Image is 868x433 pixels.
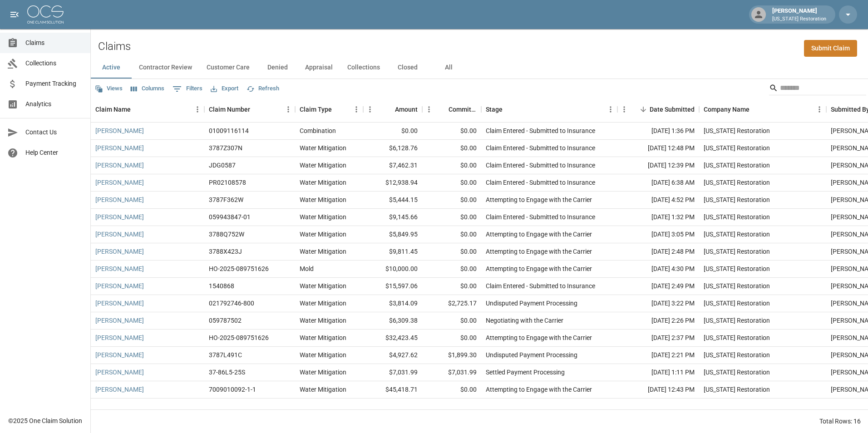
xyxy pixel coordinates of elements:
[704,264,770,273] div: Oregon Restoration
[300,350,346,359] div: Water Mitigation
[95,281,144,290] a: [PERSON_NAME]
[209,178,246,187] div: PR02108578
[300,333,346,342] div: Water Mitigation
[95,350,144,359] a: [PERSON_NAME]
[769,6,830,23] div: [PERSON_NAME]
[363,103,377,116] button: Menu
[95,247,144,256] a: [PERSON_NAME]
[486,126,595,135] div: Claim Entered - Submitted to Insurance
[704,350,770,359] div: Oregon Restoration
[704,333,770,342] div: Oregon Restoration
[300,97,332,122] div: Claim Type
[617,381,699,399] div: [DATE] 12:43 PM
[209,316,242,325] div: 059787502
[750,103,762,116] button: Sort
[209,385,256,394] div: 7009010092-1-1
[486,385,592,394] div: Attempting to Engage with the Carrier
[300,195,346,204] div: Water Mitigation
[503,103,515,116] button: Sort
[422,261,481,278] div: $0.00
[244,82,281,96] button: Refresh
[95,316,144,325] a: [PERSON_NAME]
[363,157,422,174] div: $7,462.31
[295,97,363,122] div: Claim Type
[363,278,422,295] div: $15,597.06
[617,312,699,330] div: [DATE] 2:26 PM
[209,143,242,153] div: 3787Z307N
[363,312,422,330] div: $6,309.38
[486,316,563,325] div: Negotiating with the Carrier
[422,209,481,226] div: $0.00
[617,226,699,243] div: [DATE] 3:05 PM
[25,79,83,89] span: Payment Tracking
[704,126,770,135] div: Oregon Restoration
[436,103,449,116] button: Sort
[93,82,125,96] button: Views
[704,178,770,187] div: Oregon Restoration
[486,281,595,290] div: Claim Entered - Submitted to Insurance
[422,347,481,364] div: $1,899.30
[363,295,422,312] div: $3,814.09
[209,212,251,221] div: 059943847-01
[617,243,699,261] div: [DATE] 2:48 PM
[95,97,131,122] div: Claim Name
[95,368,144,377] a: [PERSON_NAME]
[617,364,699,381] div: [DATE] 1:11 PM
[300,281,346,290] div: Water Mitigation
[300,230,346,239] div: Water Mitigation
[95,299,144,308] a: [PERSON_NAME]
[422,381,481,399] div: $0.00
[363,330,422,347] div: $32,423.45
[25,38,83,48] span: Claims
[5,5,24,24] button: open drawer
[95,143,144,153] a: [PERSON_NAME]
[363,174,422,192] div: $12,938.94
[209,126,249,135] div: 01009116114
[486,247,592,256] div: Attempting to Engage with the Carrier
[300,316,346,325] div: Water Mitigation
[704,97,750,122] div: Company Name
[209,350,242,359] div: 3787L491C
[300,126,336,135] div: Combination
[486,299,577,308] div: Undisputed Payment Processing
[617,278,699,295] div: [DATE] 2:49 PM
[27,5,64,24] img: ocs-logo-white-transparent.png
[209,195,243,204] div: 3787F362W
[422,278,481,295] div: $0.00
[363,261,422,278] div: $10,000.00
[486,195,592,204] div: Attempting to Engage with the Carrier
[300,161,346,170] div: Water Mitigation
[363,226,422,243] div: $5,849.95
[637,103,650,116] button: Sort
[209,368,245,377] div: 37-86L5-25S
[300,247,346,256] div: Water Mitigation
[617,140,699,157] div: [DATE] 12:48 PM
[363,364,422,381] div: $7,031.99
[95,333,144,342] a: [PERSON_NAME]
[281,103,295,116] button: Menu
[91,97,204,122] div: Claim Name
[422,157,481,174] div: $0.00
[804,40,857,57] a: Submit Claim
[300,299,346,308] div: Water Mitigation
[363,192,422,209] div: $5,444.15
[769,81,866,97] div: Search
[486,230,592,239] div: Attempting to Engage with the Carrier
[422,103,436,116] button: Menu
[486,161,595,170] div: Claim Entered - Submitted to Insurance
[95,126,144,135] a: [PERSON_NAME]
[395,97,418,122] div: Amount
[422,192,481,209] div: $0.00
[813,103,826,116] button: Menu
[209,97,250,122] div: Claim Number
[704,230,770,239] div: Oregon Restoration
[300,178,346,187] div: Water Mitigation
[25,59,83,68] span: Collections
[704,299,770,308] div: Oregon Restoration
[199,57,257,79] button: Customer Care
[91,57,868,79] div: dynamic tabs
[95,195,144,204] a: [PERSON_NAME]
[617,209,699,226] div: [DATE] 1:32 PM
[486,350,577,359] div: Undisputed Payment Processing
[91,57,132,79] button: Active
